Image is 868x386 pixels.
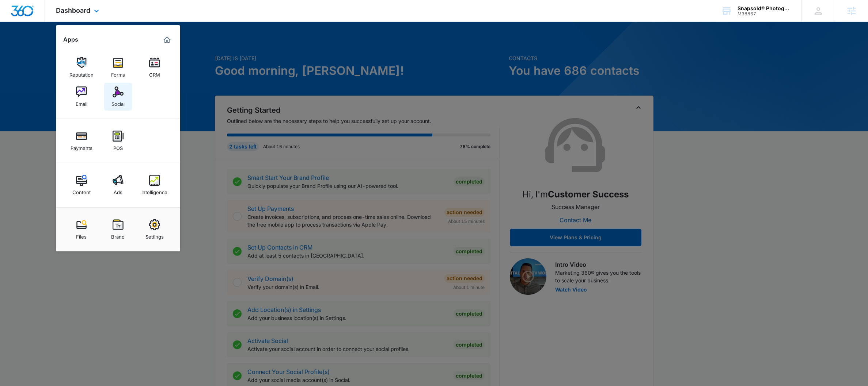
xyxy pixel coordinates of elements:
[104,54,132,81] a: Forms
[68,127,95,155] a: Payments
[104,83,132,111] a: Social
[141,216,168,243] a: Settings
[63,36,78,43] h2: Apps
[111,230,125,240] div: Brand
[71,142,92,151] div: Payments
[104,171,132,199] a: Ads
[68,216,95,243] a: Files
[141,186,167,195] div: Intelligence
[72,186,91,195] div: Content
[104,216,132,243] a: Brand
[76,230,87,240] div: Files
[76,97,87,107] div: Email
[68,171,95,199] a: Content
[738,5,791,11] div: account name
[149,68,160,78] div: CRM
[111,68,125,78] div: Forms
[141,54,168,81] a: CRM
[69,68,94,78] div: Reputation
[104,127,132,155] a: POS
[161,34,173,46] a: Marketing 360® Dashboard
[738,11,791,16] div: account id
[56,7,90,14] span: Dashboard
[68,83,95,111] a: Email
[114,186,122,195] div: Ads
[145,230,164,240] div: Settings
[141,171,168,199] a: Intelligence
[68,54,95,81] a: Reputation
[113,142,123,151] div: POS
[111,97,125,107] div: Social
